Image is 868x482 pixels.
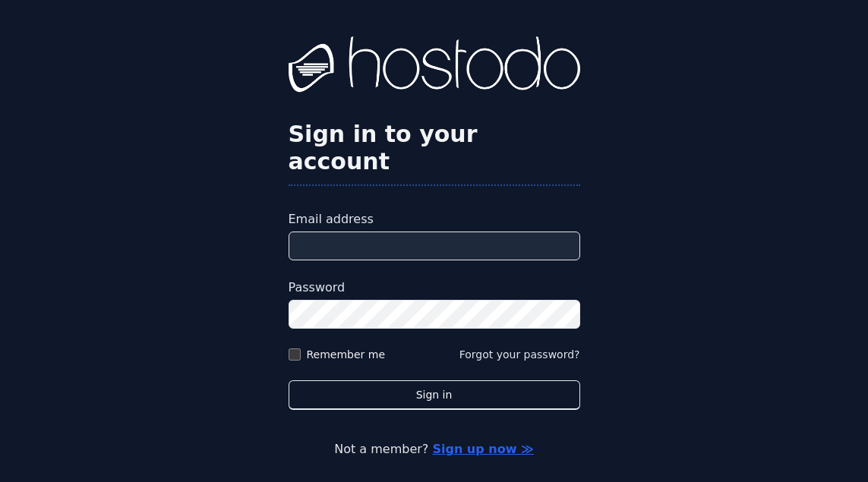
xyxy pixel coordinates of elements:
button: Sign in [289,380,580,410]
label: Remember me [307,347,386,362]
label: Email address [289,210,580,228]
p: Not a member? [61,440,807,458]
button: Forgot your password? [459,347,580,362]
label: Password [289,279,580,297]
h2: Sign in to your account [289,121,580,175]
a: Sign up now ≫ [432,442,533,456]
img: Hostodo [289,36,580,97]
